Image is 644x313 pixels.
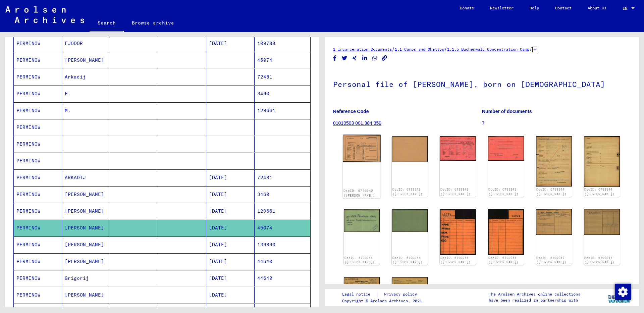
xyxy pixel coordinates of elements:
img: 001.jpg [343,135,381,162]
img: 001.jpg [344,209,380,232]
mat-cell: PERMINOW [14,86,62,102]
a: DocID: 6799942 ([PERSON_NAME]) [392,188,423,196]
img: 002.jpg [392,277,428,303]
mat-cell: 44640 [255,253,311,270]
img: 001.jpg [536,136,572,187]
a: Browse archive [124,15,182,31]
a: 1.1 Camps and Ghettos [395,47,444,52]
mat-cell: [DATE] [206,270,255,286]
span: EN [623,6,630,11]
img: 002.jpg [392,209,428,232]
mat-cell: PERMINOW [14,237,62,253]
p: Copyright © Arolsen Archives, 2021 [342,298,425,304]
a: DocID: 6799947 ([PERSON_NAME]) [584,256,614,264]
img: Change consent [615,284,631,300]
img: 002.jpg [584,209,620,235]
a: Legal notice [342,291,376,298]
img: yv_logo.png [607,289,632,306]
a: DocID: 6799944 ([PERSON_NAME]) [584,188,614,196]
img: Arolsen_neg.svg [5,6,84,23]
mat-cell: [DATE] [206,237,255,253]
mat-cell: ARKADIJ [62,169,110,186]
mat-cell: 72481 [255,69,311,85]
mat-cell: PERMINOW [14,270,62,286]
img: 001.jpg [344,277,380,303]
span: / [444,46,447,52]
mat-cell: [PERSON_NAME] [62,203,110,219]
mat-cell: PERMINOW [14,69,62,85]
b: Reference Code [333,109,369,114]
a: DocID: 6799943 ([PERSON_NAME]) [440,188,471,196]
div: | [342,291,425,298]
img: 001.jpg [440,209,476,255]
mat-cell: PERMINOW [14,220,62,236]
mat-cell: 139890 [255,237,311,253]
mat-cell: PERMINOW [14,153,62,169]
a: DocID: 6799942 ([PERSON_NAME]) [343,189,375,198]
mat-cell: PERMINOW [14,119,62,136]
a: DocID: 6799946 ([PERSON_NAME]) [488,256,519,264]
img: 002.jpg [584,136,620,187]
button: Share on Facebook [331,54,338,62]
mat-cell: PERMINOW [14,136,62,152]
mat-cell: [PERSON_NAME] [62,52,110,68]
mat-cell: 72481 [255,169,311,186]
mat-cell: 129661 [255,102,311,119]
mat-cell: [DATE] [206,203,255,219]
img: 002.jpg [392,136,428,162]
img: 001.jpg [536,209,572,235]
mat-cell: 44640 [255,270,311,286]
a: DocID: 6799945 ([PERSON_NAME]) [392,256,423,264]
mat-cell: PERMINOW [14,186,62,203]
mat-cell: 3460 [255,86,311,102]
button: Copy link [381,54,388,62]
mat-cell: M. [62,102,110,119]
a: 01010503 001.384.359 [333,120,381,126]
mat-cell: [PERSON_NAME] [62,220,110,236]
mat-cell: [DATE] [206,220,255,236]
img: 002.jpg [488,209,524,255]
mat-cell: 45074 [255,220,311,236]
a: DocID: 6799943 ([PERSON_NAME]) [488,188,519,196]
button: Share on LinkedIn [361,54,368,62]
img: 001.jpg [440,136,476,160]
h1: Personal file of [PERSON_NAME], born on [DEMOGRAPHIC_DATA] [333,69,631,98]
a: Search [90,15,124,32]
a: DocID: 6799946 ([PERSON_NAME]) [440,256,471,264]
button: Share on Xing [351,54,358,62]
p: have been realized in partnership with [489,297,580,303]
mat-cell: 129661 [255,203,311,219]
button: Share on Twitter [341,54,348,62]
mat-cell: PERMINOW [14,287,62,303]
a: DocID: 6799944 ([PERSON_NAME]) [536,188,567,196]
mat-cell: 45074 [255,52,311,68]
mat-cell: 109788 [255,35,311,52]
mat-cell: PERMINOW [14,253,62,270]
mat-cell: [PERSON_NAME] [62,186,110,203]
mat-cell: [DATE] [206,253,255,270]
a: DocID: 6799945 ([PERSON_NAME]) [344,256,375,264]
p: 7 [482,120,631,127]
a: 1.1.5 Buchenwald Concentration Camp [447,47,529,52]
span: / [392,46,395,52]
b: Number of documents [482,109,532,114]
mat-cell: PERMINOW [14,52,62,68]
mat-cell: PERMINOW [14,169,62,186]
mat-cell: Grigorij [62,270,110,286]
mat-cell: [DATE] [206,287,255,303]
p: The Arolsen Archives online collections [489,291,580,297]
mat-cell: Arkadij [62,69,110,85]
mat-cell: FJODOR [62,35,110,52]
mat-cell: [DATE] [206,35,255,52]
span: / [529,46,532,52]
mat-cell: [PERSON_NAME] [62,237,110,253]
mat-cell: PERMINOW [14,35,62,52]
a: Privacy policy [379,291,425,298]
img: 002.jpg [488,136,524,161]
mat-cell: [DATE] [206,169,255,186]
mat-cell: 3460 [255,186,311,203]
mat-cell: [DATE] [206,186,255,203]
button: Share on WhatsApp [371,54,378,62]
a: DocID: 6799947 ([PERSON_NAME]) [536,256,567,264]
mat-cell: [PERSON_NAME] [62,287,110,303]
